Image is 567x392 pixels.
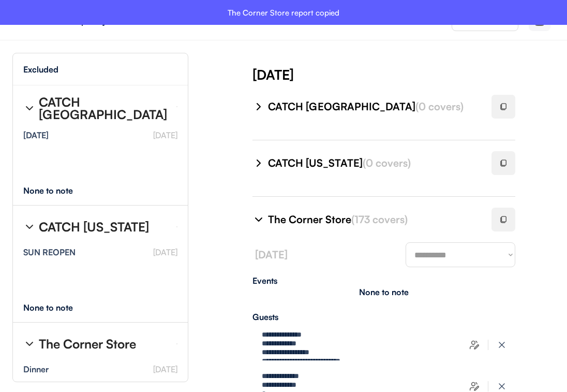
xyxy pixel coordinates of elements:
div: CATCH [US_STATE] [39,221,149,233]
img: x-close%20%283%29.svg [497,340,507,350]
div: CATCH [US_STATE] [268,156,479,170]
div: [DATE] [252,65,567,84]
div: The Corner Store [268,212,479,227]
div: None to note [359,288,409,296]
div: [DATE] [23,131,49,139]
img: chevron-right%20%281%29.svg [23,102,36,114]
img: users-edit.svg [469,340,480,350]
font: (0 covers) [363,156,411,169]
img: chevron-right%20%281%29.svg [252,100,265,113]
img: x-close%20%283%29.svg [497,381,507,391]
div: CATCH [GEOGRAPHIC_DATA] [268,99,479,114]
img: chevron-right%20%281%29.svg [23,338,36,350]
div: CATCH [GEOGRAPHIC_DATA] [39,96,168,121]
font: [DATE] [153,130,177,140]
div: None to note [23,303,92,312]
div: SUN REOPEN [23,248,76,256]
font: [DATE] [153,364,177,374]
font: [DATE] [255,248,288,261]
img: users-edit.svg [469,381,480,391]
font: (173 covers) [351,213,408,226]
div: The Corner Store [39,338,136,350]
img: chevron-right%20%281%29.svg [252,213,265,226]
div: Guests [252,313,515,321]
div: None to note [23,186,92,195]
font: (0 covers) [415,100,464,113]
img: chevron-right%20%281%29.svg [23,221,36,233]
font: [DATE] [153,247,177,257]
div: Dinner [23,365,49,373]
div: Excluded [23,65,58,74]
div: Events [252,277,515,285]
img: chevron-right%20%281%29.svg [252,157,265,169]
